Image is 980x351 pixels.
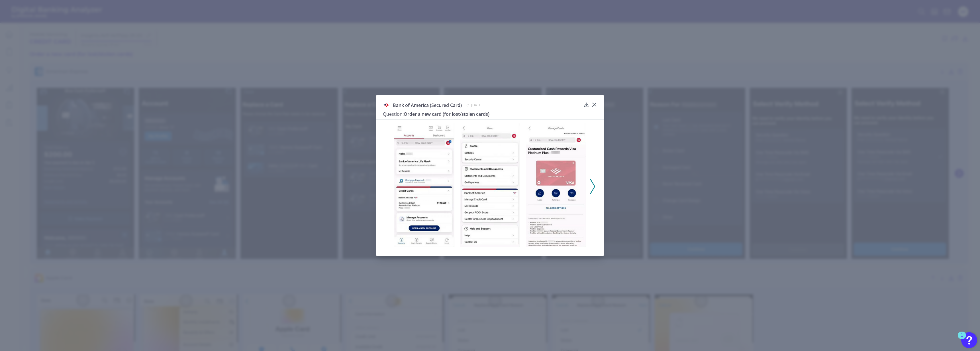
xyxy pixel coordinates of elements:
div: 1 [961,335,963,343]
span: Question: [383,111,404,117]
button: Open Resource Center, 1 new notification [961,332,977,348]
span: [DATE] [471,103,482,107]
h3: Order a new card (for lost/stolen cards) [383,111,581,117]
span: Bank of America (Secured Card) [393,102,462,108]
